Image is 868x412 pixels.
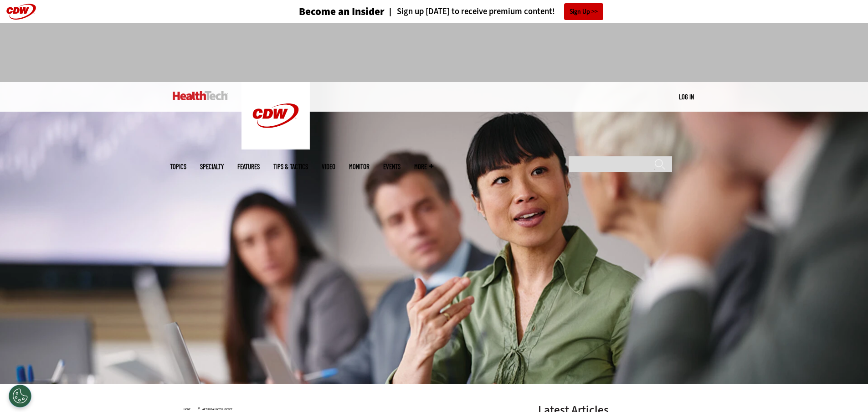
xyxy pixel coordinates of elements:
[322,163,335,170] a: Video
[9,385,31,407] div: Cookies Settings
[679,93,694,101] a: Log in
[385,7,555,16] a: Sign up [DATE] to receive premium content!
[564,3,603,20] a: Sign Up
[9,385,31,407] button: Open Preferences
[679,92,694,102] div: User menu
[268,32,600,73] iframe: advertisement
[349,163,370,170] a: MonITor
[265,6,385,17] a: Become an Insider
[200,163,224,170] span: Specialty
[241,142,310,152] a: CDW
[414,163,433,170] span: More
[173,91,228,100] img: Home
[273,163,308,170] a: Tips & Tactics
[237,163,260,170] a: Features
[299,6,385,17] h3: Become an Insider
[241,82,310,149] img: Home
[170,163,186,170] span: Topics
[383,163,401,170] a: Events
